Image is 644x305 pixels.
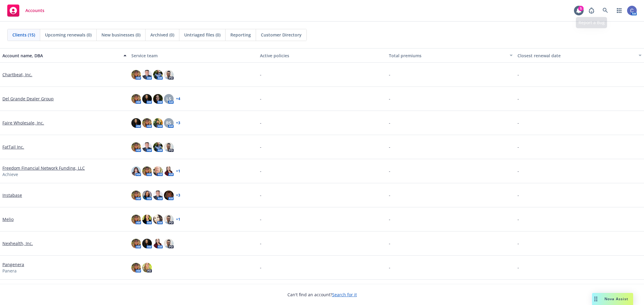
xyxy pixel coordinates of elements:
[131,263,141,272] img: photo
[142,118,152,128] img: photo
[176,218,180,221] a: + 1
[153,190,163,200] img: photo
[131,70,141,80] img: photo
[604,296,628,301] span: Nova Assist
[184,32,220,38] span: Untriaged files (0)
[164,190,174,200] img: photo
[12,32,35,38] span: Clients (15)
[2,261,24,268] a: Pangenera
[260,192,261,198] span: -
[129,48,258,63] button: Service team
[613,5,625,17] a: Switch app
[142,94,152,104] img: photo
[2,192,22,198] a: Instabase
[2,216,14,222] a: Melio
[287,291,357,298] span: Can't find an account?
[592,293,600,305] div: Drag to move
[389,216,390,222] span: -
[517,264,519,271] span: -
[153,215,163,224] img: photo
[517,52,635,59] div: Closest renewal date
[260,71,261,78] span: -
[2,240,33,247] a: Nexhealth, Inc.
[101,32,140,38] span: New businesses (0)
[131,239,141,248] img: photo
[515,48,644,63] button: Closest renewal date
[164,215,174,224] img: photo
[389,192,390,198] span: -
[150,32,174,38] span: Archived (0)
[389,240,390,247] span: -
[260,264,261,271] span: -
[592,293,633,305] button: Nova Assist
[599,5,611,17] a: Search
[131,118,141,128] img: photo
[153,142,163,152] img: photo
[131,94,141,104] img: photo
[176,169,180,173] a: + 1
[517,144,519,150] span: -
[517,168,519,174] span: -
[176,97,180,101] a: + 4
[142,166,152,176] img: photo
[517,192,519,198] span: -
[142,215,152,224] img: photo
[2,171,18,178] span: Achieve
[142,190,152,200] img: photo
[164,166,174,176] img: photo
[142,239,152,248] img: photo
[585,5,598,17] a: Report a Bug
[131,52,255,59] div: Service team
[25,8,44,13] span: Accounts
[260,52,384,59] div: Active policies
[2,52,120,59] div: Account name, DBA
[142,263,152,272] img: photo
[131,142,141,152] img: photo
[166,96,171,102] span: LS
[2,71,32,78] a: Chartbeat, Inc.
[517,96,519,102] span: -
[517,240,519,247] span: -
[142,70,152,80] img: photo
[332,292,357,297] a: Search for it
[176,193,180,197] a: + 3
[386,48,515,63] button: Total premiums
[517,216,519,222] span: -
[45,32,91,38] span: Upcoming renewals (0)
[260,120,261,126] span: -
[389,120,390,126] span: -
[2,120,44,126] a: Faire Wholesale, Inc.
[389,144,390,150] span: -
[389,71,390,78] span: -
[2,144,24,150] a: FatTail Inc.
[153,70,163,80] img: photo
[389,168,390,174] span: -
[153,166,163,176] img: photo
[131,166,141,176] img: photo
[230,32,251,38] span: Reporting
[164,142,174,152] img: photo
[153,94,163,104] img: photo
[2,96,54,102] a: Del Grande Dealer Group
[258,48,386,63] button: Active policies
[261,32,302,38] span: Customer Directory
[164,239,174,248] img: photo
[2,268,17,274] span: Panera
[578,6,584,11] div: 5
[627,6,637,15] img: photo
[131,190,141,200] img: photo
[260,168,261,174] span: -
[142,142,152,152] img: photo
[260,144,261,150] span: -
[389,264,390,271] span: -
[389,96,390,102] span: -
[260,216,261,222] span: -
[517,71,519,78] span: -
[5,2,47,19] a: Accounts
[166,120,171,126] span: RS
[131,215,141,224] img: photo
[260,96,261,102] span: -
[176,121,180,125] a: + 3
[153,118,163,128] img: photo
[260,240,261,247] span: -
